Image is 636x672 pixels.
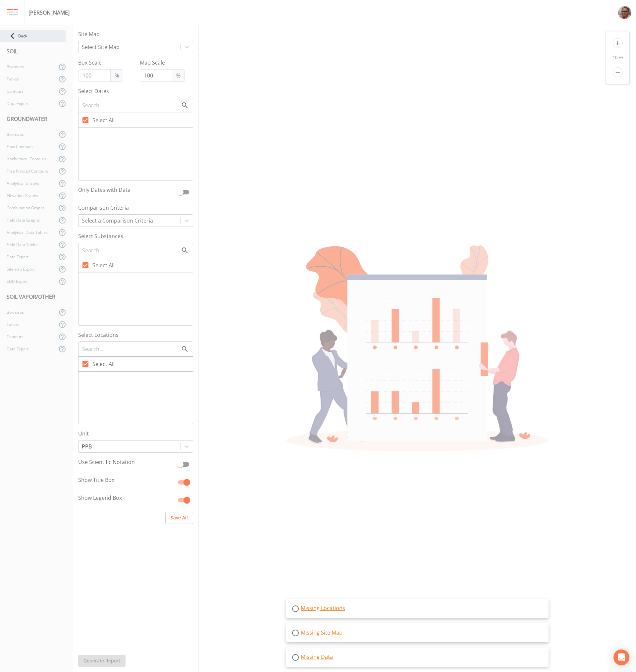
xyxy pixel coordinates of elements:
[301,653,333,660] a: Missing Data
[613,38,623,48] i: add
[286,245,549,452] img: undraw_report_building_chart-e1PV7-8T.svg
[613,649,629,665] div: Open Intercom Messenger
[78,30,193,38] label: Site Map
[78,331,193,339] label: Select Locations
[78,59,123,67] label: Box Scale
[81,101,181,110] input: Search...
[165,512,193,524] button: Save All
[78,186,174,196] label: Only Dates with Data
[78,232,193,240] label: Select Substances
[140,59,185,67] label: Map Scale
[92,261,115,269] span: Select All
[92,360,115,368] span: Select All
[78,204,193,212] label: Comparison Criteria
[78,87,193,95] label: Select Dates
[618,6,631,19] img: e2d790fa78825a4bb76dcb6ab311d44c
[81,246,181,255] input: Search...
[301,604,345,612] a: Missing Locations
[28,9,70,17] div: [PERSON_NAME]
[301,629,343,636] a: Missing Site Map
[78,458,174,468] label: Use Scientific Notation
[78,494,174,504] label: Show Legend Box
[7,9,18,16] img: logo
[81,345,181,353] input: Search...
[110,69,123,82] span: %
[78,430,193,438] label: Unit
[92,116,115,124] span: Select All
[613,67,623,77] i: remove
[606,55,629,61] div: 100 %
[172,69,185,82] span: %
[78,476,174,486] label: Show Title Box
